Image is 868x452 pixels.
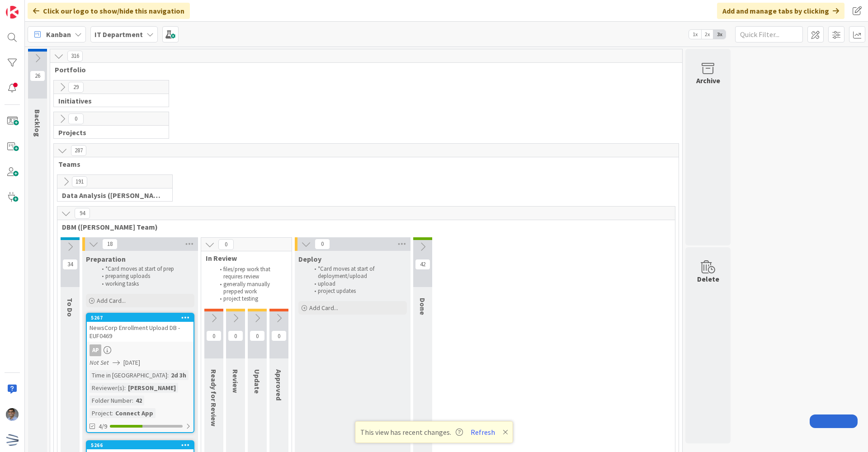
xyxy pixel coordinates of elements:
[75,208,90,219] span: 94
[102,239,118,250] span: 18
[418,298,427,315] span: Done
[6,433,19,446] img: avatar
[215,295,288,302] li: project testing
[28,3,190,19] div: Click our logo to show/hide this navigation
[298,254,321,264] span: Deploy
[713,30,726,39] span: 3x
[309,287,406,295] li: project updates
[701,30,713,39] span: 2x
[58,96,157,105] span: Initiatives
[86,254,126,264] span: Preparation
[112,408,113,418] span: :
[167,370,169,380] span: :
[6,6,19,19] img: Visit kanbanzone.com
[126,383,178,393] div: [PERSON_NAME]
[415,259,430,270] span: 42
[87,344,193,356] div: AP
[231,369,240,393] span: Review
[91,442,193,448] div: 5266
[68,113,84,124] span: 0
[467,426,498,438] button: Refresh
[68,82,84,93] span: 29
[94,30,143,39] b: IT Department
[72,176,87,187] span: 191
[697,273,719,284] div: Delete
[87,322,193,342] div: NewsCorp Enrollment Upload DB - EUF0469
[123,358,140,367] span: [DATE]
[90,370,167,380] div: Time in [GEOGRAPHIC_DATA]
[360,427,463,438] span: This view has recent changes.
[97,297,126,305] span: Add Card...
[33,109,42,137] span: Backlog
[97,265,193,273] li: *Card moves at start of prep
[124,383,126,393] span: :
[62,222,664,231] span: DBM (David Team)
[218,239,234,250] span: 0
[309,280,406,287] li: upload
[215,281,288,296] li: generally manually prepped work
[99,422,107,431] span: 4/9
[113,408,156,418] div: Connect App
[58,128,157,137] span: Projects
[215,266,288,281] li: files/prep work that requires review
[46,29,71,40] span: Kanban
[169,370,189,380] div: 2d 3h
[30,71,45,81] span: 26
[67,51,83,61] span: 316
[274,369,283,400] span: Approved
[696,75,720,86] div: Archive
[66,298,75,317] span: To Do
[6,408,19,421] img: AP
[91,315,193,321] div: 5267
[309,304,338,312] span: Add Card...
[55,65,671,74] span: Portfolio
[58,160,667,169] span: Teams
[71,145,86,156] span: 287
[209,369,218,426] span: Ready for Review
[206,254,280,263] span: In Review
[90,344,101,356] div: AP
[132,395,133,405] span: :
[228,330,243,341] span: 0
[90,383,124,393] div: Reviewer(s)
[97,280,193,287] li: working tasks
[735,26,803,42] input: Quick Filter...
[253,369,262,394] span: Update
[315,239,330,250] span: 0
[90,408,112,418] div: Project
[87,314,193,342] div: 5267NewsCorp Enrollment Upload DB - EUF0469
[62,259,78,270] span: 34
[90,358,109,367] i: Not Set
[271,330,287,341] span: 0
[90,395,132,405] div: Folder Number
[87,441,193,449] div: 5266
[206,330,222,341] span: 0
[309,265,406,280] li: *Card moves at start of deployment/upload
[689,30,701,39] span: 1x
[97,273,193,280] li: preparing uploads
[87,314,193,322] div: 5267
[717,3,844,19] div: Add and manage tabs by clicking
[62,191,161,200] span: Data Analysis (Carin Team)
[250,330,265,341] span: 0
[133,395,144,405] div: 42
